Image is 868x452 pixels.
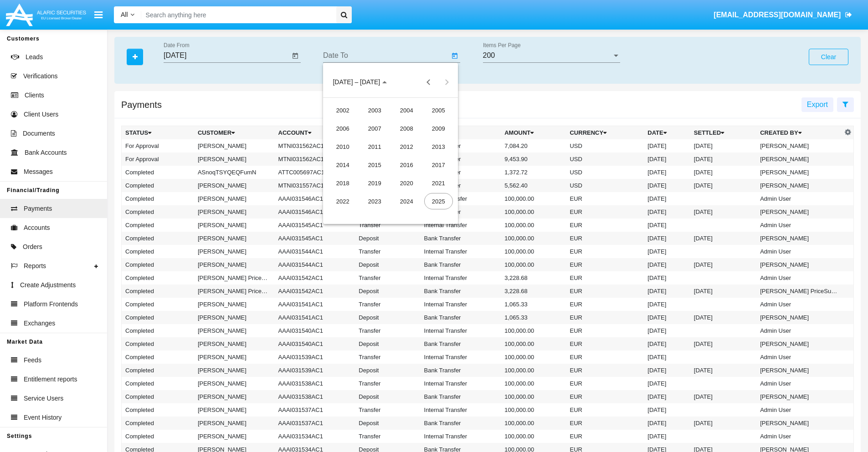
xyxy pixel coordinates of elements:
button: Previous 20 years [419,73,437,91]
div: 2020 [392,175,421,191]
div: 2013 [424,138,453,155]
td: 2007 [359,119,390,137]
div: 2003 [360,102,389,118]
button: Choose date [325,73,394,91]
span: [DATE] – [DATE] [333,79,380,86]
td: 2010 [327,137,359,156]
td: 2005 [422,101,454,119]
td: 2012 [390,137,422,156]
div: 2002 [329,102,357,118]
div: 2025 [424,193,453,209]
td: 2014 [327,156,359,174]
td: 2019 [359,174,390,192]
div: 2007 [360,120,389,137]
td: 2009 [422,119,454,137]
td: 2022 [327,192,359,210]
div: 2012 [392,138,421,155]
div: 2019 [360,175,389,191]
td: 2023 [359,192,390,210]
div: 2006 [329,120,357,137]
td: 2006 [327,119,359,137]
div: 2009 [424,120,453,137]
td: 2020 [390,174,422,192]
td: 2015 [359,156,390,174]
div: 2004 [392,102,421,118]
td: 2017 [422,156,454,174]
div: 2005 [424,102,453,118]
div: 2016 [392,157,421,173]
td: 2003 [359,101,390,119]
div: 2014 [329,157,357,173]
td: 2018 [327,174,359,192]
div: 2018 [329,175,357,191]
td: 2025 [422,192,454,210]
div: 2015 [360,157,389,173]
td: 2016 [390,156,422,174]
div: 2023 [360,193,389,209]
div: 2024 [392,193,421,209]
td: 2004 [390,101,422,119]
div: 2022 [329,193,357,209]
button: Next 20 years [437,73,456,91]
td: 2013 [422,137,454,156]
td: 2024 [390,192,422,210]
div: 2021 [424,175,453,191]
div: 2011 [360,138,389,155]
div: 2008 [392,120,421,137]
td: 2002 [327,101,359,119]
td: 2011 [359,137,390,156]
td: 2008 [390,119,422,137]
td: 2021 [422,174,454,192]
div: 2017 [424,157,453,173]
div: 2010 [329,138,357,155]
